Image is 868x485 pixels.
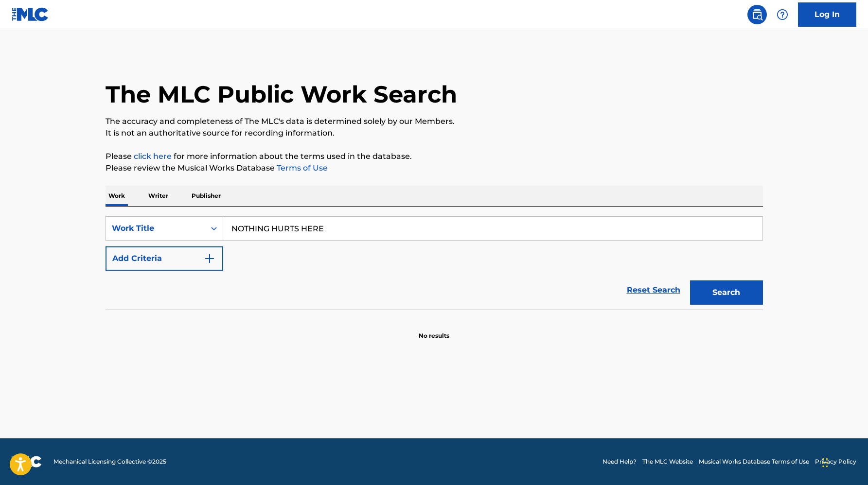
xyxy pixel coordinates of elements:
img: logo [12,456,42,468]
p: No results [419,320,449,340]
a: Log In [798,2,856,27]
a: The MLC Website [642,457,693,466]
p: Please for more information about the terms used in the database. [106,151,763,162]
iframe: Chat Widget [819,438,868,485]
p: Publisher [189,186,224,206]
p: Please review the Musical Works Database [106,162,763,174]
a: Need Help? [602,457,637,466]
span: Mechanical Licensing Collective © 2025 [53,457,166,466]
div: Drag [822,448,828,477]
a: Musical Works Database Terms of Use [699,457,809,466]
img: help [777,9,788,20]
h1: The MLC Public Work Search [106,80,457,109]
p: Work [106,186,128,206]
a: Privacy Policy [815,457,856,466]
button: Add Criteria [106,246,223,271]
img: search [751,9,763,20]
div: Work Title [112,223,199,234]
button: Search [690,280,763,305]
img: 9d2ae6d4665cec9f34b9.svg [204,253,215,264]
p: Writer [145,186,171,206]
div: Help [773,5,792,24]
a: Public Search [747,5,767,24]
form: Search Form [106,216,763,310]
a: click here [134,152,172,161]
a: Terms of Use [275,163,328,173]
img: MLC Logo [12,7,49,21]
p: It is not an authoritative source for recording information. [106,127,763,139]
p: The accuracy and completeness of The MLC's data is determined solely by our Members. [106,116,763,127]
a: Reset Search [622,279,685,301]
